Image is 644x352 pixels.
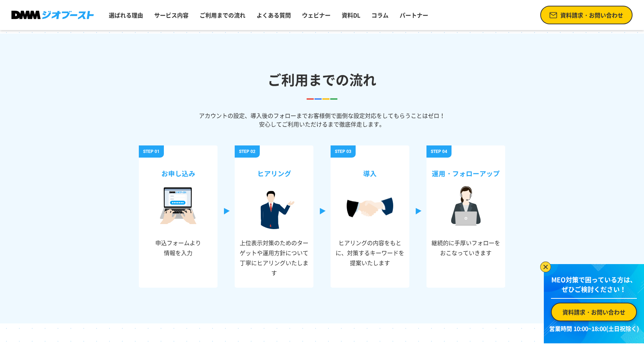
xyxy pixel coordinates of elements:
[335,160,405,183] h3: 導入
[106,8,146,22] a: 選ばれる理由
[11,11,94,20] img: DMMジオブースト
[562,308,625,316] span: 資料請求・お問い合わせ
[239,229,309,278] p: 上位表示対策のためのターゲットや運用方針について丁寧にヒアリングいたします
[151,8,191,22] a: サービス内容
[197,8,248,22] a: ご利用までの流れ
[254,8,294,22] a: よくある質問
[369,8,391,22] a: コラム
[146,111,498,128] p: アカウントの設定、導入後のフォローまでお客様側で面倒な設定対応をしてもらうことはゼロ！ 安心してご利用いただけるまで徹底伴走します。
[299,8,333,22] a: ウェビナー
[339,8,363,22] a: 資料DL
[397,8,431,22] a: パートナー
[560,11,623,19] span: 資料請求・お問い合わせ
[551,275,637,299] p: MEO対策で困っている方は、 ぜひご検討ください！
[540,6,633,24] a: 資料請求・お問い合わせ
[143,160,213,183] h3: お申し込み
[431,160,501,183] h3: 運用・フォローアップ
[551,303,637,321] a: 資料請求・お問い合わせ
[239,160,309,183] h3: ヒアリング
[335,229,405,268] p: ヒアリングの内容をもとに、対策するキーワードを 提案いたします
[143,229,213,258] p: 申込フォームより 情報を入力
[431,229,501,258] p: 継続的に手厚いフォローをおこなっていきます
[540,262,551,272] img: バナーを閉じる
[548,324,640,333] p: 営業時間 10:00~18:00(土日祝除く)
